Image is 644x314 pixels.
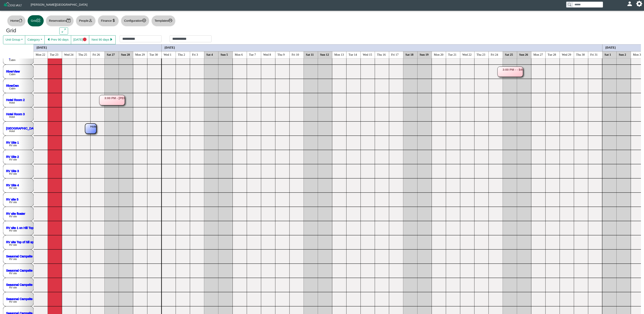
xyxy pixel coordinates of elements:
[9,300,17,303] text: RV site
[164,53,171,56] text: Wed 1
[18,18,22,22] svg: house
[121,15,149,26] button: Configurationgear
[142,18,146,22] svg: gear
[6,112,25,116] a: Hotel Room 3
[47,38,51,41] svg: caret left fill
[206,53,213,56] text: Sat 4
[6,197,18,201] a: RV site 5
[9,272,17,275] text: RV site
[150,53,158,56] text: Tue 30
[6,69,20,73] a: RiverView
[568,3,571,6] svg: search
[9,286,17,289] text: RV site
[76,15,95,26] button: Peopleperson
[151,15,176,26] button: Templatesprinter
[619,53,626,56] text: Sun 2
[9,87,15,90] text: Cabin
[135,53,145,56] text: Mon 29
[548,53,556,56] text: Tue 28
[37,18,40,22] svg: grid
[420,53,429,56] text: Sun 19
[3,35,25,44] button: Unit Group
[6,98,25,101] a: Hotel Room 2
[448,53,457,56] text: Tue 21
[9,229,17,232] text: RV site
[9,158,17,161] text: RV site
[9,187,17,189] text: RV site
[7,15,26,26] button: Homehouse
[6,297,35,300] a: Seasonal Campsite 6
[64,53,74,56] text: Wed 24
[89,35,116,44] button: Next 90 dayscaret right fill
[46,15,74,26] button: Reservationscalendar2 check
[221,53,228,56] text: Sun 5
[9,73,15,76] text: Cabin
[170,35,211,42] input: Check out
[633,53,641,56] text: Mon 3
[112,18,116,22] svg: currency dollar
[107,53,115,56] text: Sat 27
[168,18,172,22] svg: printer
[6,155,19,158] a: RV Site 2
[263,53,271,56] text: Wed 8
[405,53,414,56] text: Sat 18
[6,212,25,215] a: RV site floater
[377,53,386,56] text: Thu 16
[83,38,87,41] svg: circle fill
[71,35,89,44] button: [DATE]circle fill
[334,53,344,56] text: Mon 13
[306,53,314,56] text: Sat 11
[6,283,35,286] a: Seasonal Campsite 5
[165,46,175,49] text: [DATE]
[249,53,256,56] text: Tue 7
[50,53,59,56] text: Tue 23
[638,2,641,5] svg: gear fill
[391,53,399,56] text: Fri 17
[576,53,585,56] text: Thu 30
[9,258,17,261] text: RV site
[36,53,45,56] text: Mon 22
[178,53,185,56] text: Thu 2
[89,18,92,22] svg: person
[121,53,130,56] text: Sun 28
[477,53,485,56] text: Thu 23
[9,215,17,218] text: RV site
[44,35,71,44] button: caret left fillPrev 90 days
[9,244,17,246] text: RV site
[37,46,47,49] text: [DATE]
[519,53,528,56] text: Sun 26
[363,53,372,56] text: Wed 15
[9,59,15,62] text: Cabin
[462,53,472,56] text: Wed 22
[590,53,598,56] text: Fri 31
[6,240,39,244] a: RV site Top of hill spot 2
[78,53,87,56] text: Thu 25
[98,15,119,26] button: Financecurrency dollar
[120,35,162,42] input: Check in
[6,141,19,144] a: RV Site 1
[9,116,15,118] text: Hotel
[25,35,45,44] button: Category
[9,201,17,204] text: RV site
[59,27,68,35] button: arrows angle expand
[6,183,19,187] a: RV Site 4
[67,18,70,22] svg: calendar2 check
[28,15,44,26] button: Gridgrid
[93,53,100,56] text: Fri 26
[505,53,513,56] text: Sat 25
[605,53,611,56] text: Sat 1
[292,53,299,56] text: Fri 10
[9,130,15,133] text: Hotel
[320,53,329,56] text: Sun 12
[605,46,616,49] text: [DATE]
[6,169,19,172] a: RV Site 3
[9,172,17,175] text: RV site
[533,53,543,56] text: Mon 27
[434,53,443,56] text: Mon 20
[349,53,357,56] text: Tue 14
[62,29,66,32] svg: arrows angle expand
[628,2,631,5] svg: person fill
[6,254,37,258] a: Seasonal Campsite 10
[6,269,35,272] a: Seasonal Campsite 2
[9,144,17,147] text: RV site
